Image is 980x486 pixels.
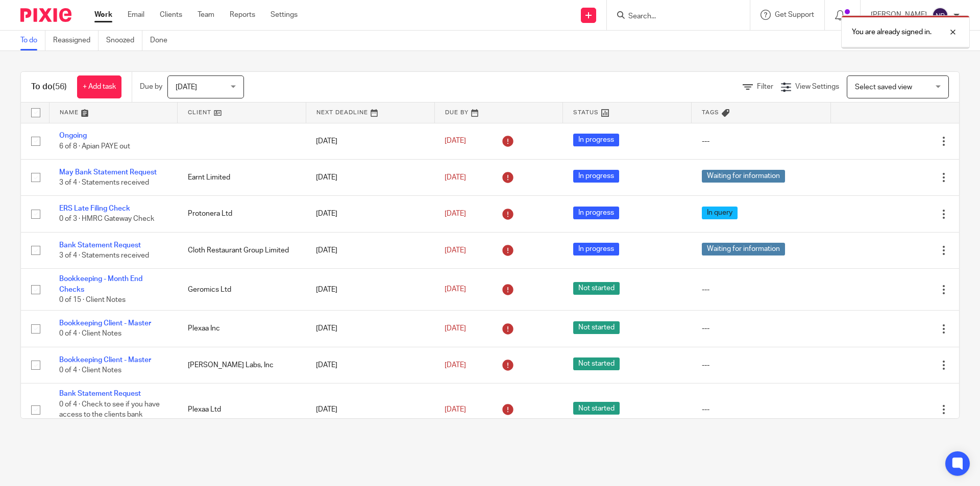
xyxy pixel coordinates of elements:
[795,83,839,90] span: View Settings
[306,232,434,268] td: [DATE]
[306,347,434,383] td: [DATE]
[573,170,619,183] span: In progress
[59,216,154,223] span: 0 of 3 · HMRC Gateway Check
[150,31,175,50] a: Done
[59,252,149,259] span: 3 of 4 · Statements received
[59,242,141,249] a: Bank Statement Request
[178,232,306,268] td: Cloth Restaurant Group Limited
[59,356,151,364] a: Bookkeeping Client - Master
[178,311,306,347] td: Plexaa Inc
[306,269,434,311] td: [DATE]
[702,360,821,370] div: ---
[573,357,620,370] span: Not started
[573,402,620,415] span: Not started
[702,207,738,219] span: In query
[306,383,434,436] td: [DATE]
[140,82,162,92] p: Due by
[176,84,197,91] span: [DATE]
[106,31,142,50] a: Snoozed
[53,83,67,91] span: (56)
[178,269,306,311] td: Geromics Ltd
[702,170,785,183] span: Waiting for information
[573,207,619,219] span: In progress
[178,347,306,383] td: [PERSON_NAME] Labs, Inc
[932,7,948,23] img: svg%3E
[230,10,255,20] a: Reports
[271,10,298,20] a: Settings
[702,285,821,295] div: ---
[59,205,130,212] a: ERS Late Filing Check
[59,390,141,397] a: Bank Statement Request
[855,84,912,91] span: Select saved view
[445,325,466,332] span: [DATE]
[20,31,45,50] a: To do
[53,31,99,50] a: Reassigned
[702,243,785,255] span: Waiting for information
[445,406,466,413] span: [DATE]
[160,10,182,20] a: Clients
[702,323,821,334] div: ---
[31,82,67,92] h1: To do
[198,10,214,20] a: Team
[59,179,149,186] span: 3 of 4 · Statements received
[445,286,466,293] span: [DATE]
[573,282,620,295] span: Not started
[59,320,151,327] a: Bookkeeping Client - Master
[178,159,306,195] td: Earnt Limited
[178,196,306,232] td: Protonera Ltd
[306,311,434,347] td: [DATE]
[852,27,932,37] p: You are already signed in.
[702,404,821,415] div: ---
[59,401,160,429] span: 0 of 4 · Check to see if you have access to the clients bank accounts
[445,174,466,181] span: [DATE]
[59,296,126,303] span: 0 of 15 · Client Notes
[573,243,619,255] span: In progress
[445,362,466,369] span: [DATE]
[59,275,142,293] a: Bookkeeping - Month End Checks
[573,134,619,146] span: In progress
[59,143,130,150] span: 6 of 8 · Apian PAYE out
[445,247,466,254] span: [DATE]
[77,75,121,98] a: + Add task
[306,159,434,195] td: [DATE]
[702,136,821,146] div: ---
[59,367,121,374] span: 0 of 4 · Client Notes
[445,210,466,217] span: [DATE]
[178,383,306,436] td: Plexaa Ltd
[306,123,434,159] td: [DATE]
[59,132,87,139] a: Ongoing
[306,196,434,232] td: [DATE]
[702,110,719,115] span: Tags
[59,169,157,176] a: May Bank Statement Request
[128,10,144,20] a: Email
[20,8,71,22] img: Pixie
[573,321,620,334] span: Not started
[445,138,466,145] span: [DATE]
[757,83,773,90] span: Filter
[59,330,121,338] span: 0 of 4 · Client Notes
[94,10,112,20] a: Work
